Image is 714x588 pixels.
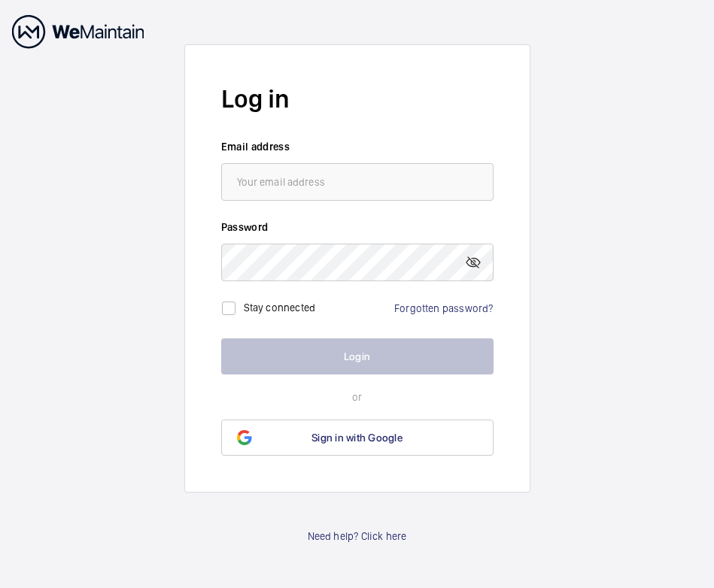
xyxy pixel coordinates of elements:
h2: Log in [221,81,494,117]
input: Your email address [221,163,494,201]
p: or [221,389,494,405]
label: Email address [221,139,494,154]
a: Forgotten password? [394,302,493,314]
span: Sign in with Google [311,432,403,444]
label: Stay connected [244,302,316,314]
label: Password [221,220,494,235]
button: Login [221,338,494,374]
a: Need help? Click here [308,529,407,544]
